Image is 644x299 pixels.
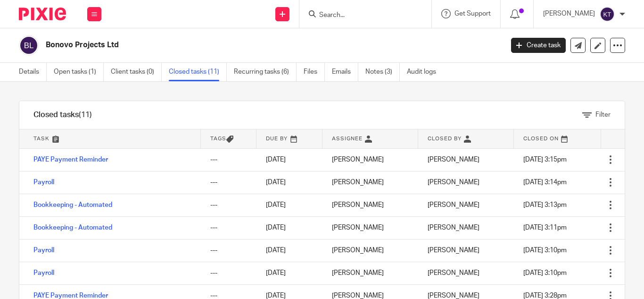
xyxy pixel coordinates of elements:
[454,10,491,17] span: Get Support
[111,63,162,81] a: Client tasks (0)
[511,38,566,53] a: Create task
[19,63,47,81] a: Details
[428,292,479,299] span: [PERSON_NAME]
[169,63,227,81] a: Closed tasks (11)
[523,247,567,254] span: [DATE] 3:10pm
[595,111,611,118] span: Filter
[33,224,112,231] a: Bookkeeping - Automated
[365,63,400,81] a: Notes (3)
[79,111,92,119] span: (11)
[256,148,322,171] td: [DATE]
[523,156,567,163] span: [DATE] 3:15pm
[322,171,418,194] td: [PERSON_NAME]
[234,63,297,81] a: Recurring tasks (6)
[33,110,92,120] h1: Closed tasks
[210,155,247,164] div: ---
[428,270,479,276] span: [PERSON_NAME]
[322,262,418,284] td: [PERSON_NAME]
[332,63,358,81] a: Emails
[46,40,407,50] h2: Bonovo Projects Ltd
[19,8,66,20] img: Pixie
[210,268,247,278] div: ---
[33,292,108,299] a: PAYE Payment Reminder
[304,63,325,81] a: Files
[543,9,595,18] p: [PERSON_NAME]
[523,179,567,186] span: [DATE] 3:14pm
[210,223,247,232] div: ---
[322,148,418,171] td: [PERSON_NAME]
[318,11,403,20] input: Search
[256,262,322,284] td: [DATE]
[428,224,479,231] span: [PERSON_NAME]
[600,7,615,22] img: svg%3E
[428,179,479,186] span: [PERSON_NAME]
[210,200,247,210] div: ---
[33,179,54,186] a: Payroll
[523,292,567,299] span: [DATE] 3:28pm
[54,63,104,81] a: Open tasks (1)
[523,202,567,208] span: [DATE] 3:13pm
[523,270,567,276] span: [DATE] 3:10pm
[428,202,479,208] span: [PERSON_NAME]
[210,178,247,187] div: ---
[256,171,322,194] td: [DATE]
[256,216,322,239] td: [DATE]
[19,35,39,55] img: svg%3E
[322,194,418,216] td: [PERSON_NAME]
[322,216,418,239] td: [PERSON_NAME]
[322,239,418,262] td: [PERSON_NAME]
[33,270,54,276] a: Payroll
[33,202,112,208] a: Bookkeeping - Automated
[407,63,443,81] a: Audit logs
[523,224,567,231] span: [DATE] 3:11pm
[33,247,54,254] a: Payroll
[210,246,247,255] div: ---
[201,129,256,148] th: Tags
[256,239,322,262] td: [DATE]
[33,156,108,163] a: PAYE Payment Reminder
[428,156,479,163] span: [PERSON_NAME]
[428,247,479,254] span: [PERSON_NAME]
[256,194,322,216] td: [DATE]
